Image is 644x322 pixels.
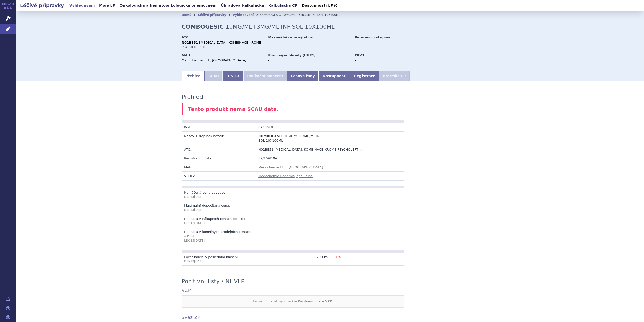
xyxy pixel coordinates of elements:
div: Tento produkt nemá SCAU data. [182,103,478,115]
td: Hodnota v konečných prodejních cenách s DPH: [182,227,256,245]
td: Nahlášená cena původce: [182,188,256,201]
a: Domů [182,13,191,17]
div: Medochemie Ltd., [GEOGRAPHIC_DATA] [182,58,263,63]
td: - [256,201,330,214]
strong: První výše úhrady (UHR1): [268,53,317,57]
a: Přehled [182,71,205,81]
a: Medochemie Bohemia, spol. s r.o. [258,174,313,178]
h2: Léčivé přípravky [16,2,68,9]
a: Medochemie Ltd., [GEOGRAPHIC_DATA] [258,165,323,169]
td: Kód: [182,123,256,132]
span: [DATE] [194,208,205,212]
div: - [268,58,350,63]
p: LEK-13 [184,221,253,225]
h4: Svaz ZP [182,315,478,320]
strong: ATC: [182,35,190,39]
td: - [256,214,330,227]
p: DIS-13 [184,259,253,264]
div: - [268,40,350,45]
strong: Pozitivním listu VZP [298,300,332,303]
span: [MEDICAL_DATA], KOMBINACE KROMĚ PSYCHOLEPTIK [274,148,361,151]
span: -33 % [333,255,341,259]
div: - [355,40,411,45]
a: Dostupnosti LP [300,2,340,9]
a: Vyhledávání [233,13,254,17]
td: 290 ks [256,253,330,266]
span: 10MG/ML+3MG/ML INF SOL 10X100ML [282,13,340,17]
h3: Pozitivní listy / NHVLP [182,278,245,285]
span: [DATE] [194,260,205,263]
td: Maximální dopočítaná cena: [182,201,256,214]
a: Dostupnosti [319,71,350,81]
strong: COMBOGESIC [182,24,224,30]
p: DIS-13 [184,195,253,199]
a: Moje LP [98,2,117,9]
td: Hodnota v nákupních cenách bez DPH: [182,214,256,227]
a: Kalkulačka CP [267,2,299,9]
span: 10MG/ML+3MG/ML INF SOL 10X100ML [258,134,321,142]
span: Dostupnosti LP [302,3,333,7]
span: [MEDICAL_DATA], KOMBINACE KROMĚ PSYCHOLEPTIK [182,41,261,49]
td: Počet balení v posledním hlášení [182,253,256,266]
td: MAH: [182,163,256,171]
span: COMBOGESIC [258,134,283,138]
strong: EKV1: [355,53,366,57]
span: [DATE] [194,221,205,225]
p: DIS-13 [184,208,253,212]
span: [DATE] [194,239,205,242]
td: Registrační číslo: [182,154,256,163]
strong: Maximální cena výrobce: [268,35,314,39]
strong: Referenční skupina: [355,35,391,39]
span: N02BE51 [258,148,273,151]
div: Léčivý přípravek nyní není na . [182,295,404,307]
a: Léčivé přípravky [198,13,226,17]
p: LEK-13 [184,239,253,243]
h4: VZP [182,288,478,293]
td: Název + doplněk názvu: [182,131,256,145]
a: Časové řady [287,71,319,81]
span: 10MG/ML+3MG/ML INF SOL 10X100ML [226,24,334,30]
td: VPOIS: [182,171,256,180]
strong: N02BE51 [182,41,198,44]
div: - [355,58,411,63]
a: Vyhledávání [68,2,96,9]
td: - [256,188,330,201]
a: Registrace [350,71,379,81]
a: DIS-13 [223,71,243,81]
td: ATC: [182,145,256,154]
a: Úhradová kalkulačka [219,2,266,9]
h3: Přehled [182,94,203,100]
td: 0260628 [256,123,330,132]
td: 07/169/19-C [256,154,404,163]
a: Onkologická a hematoonkologická onemocnění [118,2,218,9]
td: - [256,227,330,245]
span: [DATE] [194,195,205,199]
strong: MAH: [182,53,191,57]
span: COMBOGESIC [260,13,281,17]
